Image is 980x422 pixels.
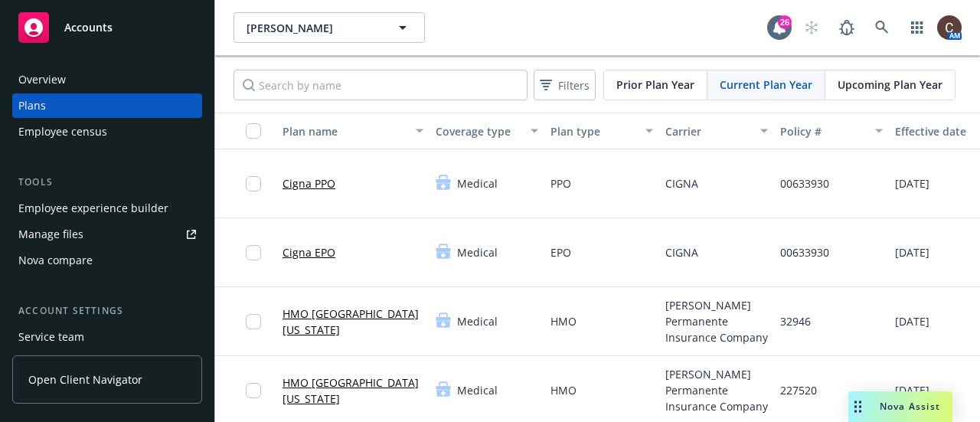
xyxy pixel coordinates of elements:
[18,248,93,273] div: Nova compare
[895,175,929,191] span: [DATE]
[665,175,698,191] span: CIGNA
[18,67,66,92] div: Overview
[12,222,202,247] a: Manage files
[430,113,544,149] button: Coverage type
[12,248,202,273] a: Nova compare
[780,313,811,329] span: 32946
[895,313,929,329] span: [DATE]
[534,70,596,100] button: Filters
[247,20,379,36] span: [PERSON_NAME]
[234,12,425,43] button: [PERSON_NAME]
[234,70,528,100] input: Search by name
[550,244,571,260] span: EPO
[616,77,694,93] span: Prior Plan Year
[457,382,498,398] span: Medical
[12,303,202,319] div: Account settings
[283,175,335,191] a: Cigna PPO
[558,77,590,93] span: Filters
[12,119,202,144] a: Employee census
[12,325,202,349] a: Service team
[12,6,202,49] a: Accounts
[780,382,817,398] span: 227520
[64,21,113,34] span: Accounts
[550,382,577,398] span: HMO
[665,297,768,345] span: [PERSON_NAME] Permanente Insurance Company
[283,244,335,260] a: Cigna EPO
[18,93,46,118] div: Plans
[550,123,636,139] div: Plan type
[831,12,862,43] a: Report a Bug
[848,391,867,422] div: Drag to move
[848,391,952,422] button: Nova Assist
[544,113,659,149] button: Plan type
[283,375,423,407] a: HMO [GEOGRAPHIC_DATA][US_STATE]
[937,15,962,40] img: photo
[18,196,168,221] div: Employee experience builder
[895,382,929,398] span: [DATE]
[246,314,261,329] input: Toggle Row Selected
[774,113,889,149] button: Policy #
[283,123,407,139] div: Plan name
[276,113,430,149] button: Plan name
[550,175,571,191] span: PPO
[880,400,940,413] span: Nova Assist
[778,15,792,29] div: 26
[436,123,521,139] div: Coverage type
[12,93,202,118] a: Plans
[796,12,827,43] a: Start snowing
[720,77,812,93] span: Current Plan Year
[12,67,202,92] a: Overview
[283,306,423,338] a: HMO [GEOGRAPHIC_DATA][US_STATE]
[18,325,84,349] div: Service team
[18,119,107,144] div: Employee census
[780,244,829,260] span: 00633930
[457,313,498,329] span: Medical
[665,244,698,260] span: CIGNA
[246,123,261,139] input: Select all
[457,175,498,191] span: Medical
[537,74,593,97] span: Filters
[838,77,942,93] span: Upcoming Plan Year
[902,12,933,43] a: Switch app
[246,383,261,398] input: Toggle Row Selected
[12,196,202,221] a: Employee experience builder
[780,175,829,191] span: 00633930
[246,245,261,260] input: Toggle Row Selected
[895,244,929,260] span: [DATE]
[246,176,261,191] input: Toggle Row Selected
[867,12,897,43] a: Search
[550,313,577,329] span: HMO
[12,175,202,190] div: Tools
[28,371,142,388] span: Open Client Navigator
[665,123,751,139] div: Carrier
[18,222,83,247] div: Manage files
[665,366,768,414] span: [PERSON_NAME] Permanente Insurance Company
[659,113,774,149] button: Carrier
[780,123,866,139] div: Policy #
[457,244,498,260] span: Medical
